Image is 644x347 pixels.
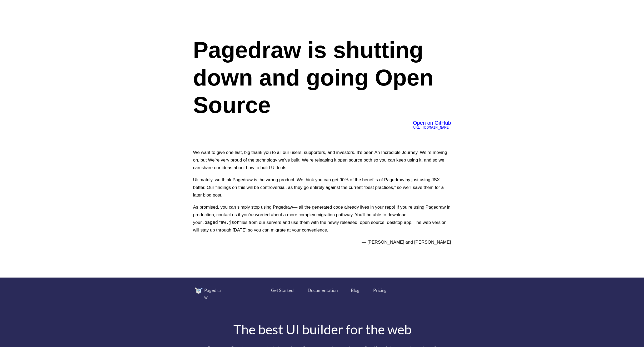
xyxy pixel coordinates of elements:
[202,220,239,225] code: .pagedraw.json
[413,120,451,126] span: Open on GitHub
[193,238,451,246] p: — [PERSON_NAME] and [PERSON_NAME]
[195,287,232,300] a: Pagedraw
[271,287,294,294] a: Get Started
[373,287,387,294] a: Pricing
[308,287,338,294] a: Documentation
[193,36,451,119] h1: Pagedraw is shutting down and going Open Source
[411,121,451,129] a: Open on GitHub[URL][DOMAIN_NAME]
[351,287,360,294] a: Blog
[191,323,454,336] div: The best UI builder for the web
[411,125,451,129] span: [URL][DOMAIN_NAME]
[193,203,451,234] p: As promised, you can simply stop using Pagedraw— all the generated code already lives in your rep...
[193,176,451,199] p: Ultimately, we think Pagedraw is the wrong product. We think you can get 90% of the benefits of P...
[195,287,203,294] img: image.png
[204,287,224,300] div: Pagedraw
[193,149,451,172] p: We want to give one last, big thank you to all our users, supporters, and investors. It’s been An...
